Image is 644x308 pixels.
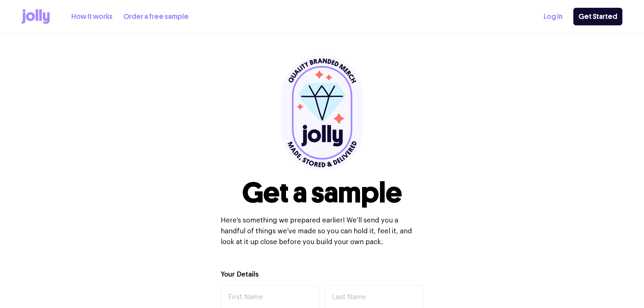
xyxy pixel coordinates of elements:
p: Here’s something we prepared earlier! We’ll send you a handful of things we’ve made so you can ho... [221,215,424,247]
a: Get Started [573,8,622,25]
h1: Get a sample [242,179,402,207]
a: How it works [71,11,113,22]
label: Your Details [221,270,259,280]
a: Log In [544,11,563,22]
a: Order a free sample [123,11,189,22]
